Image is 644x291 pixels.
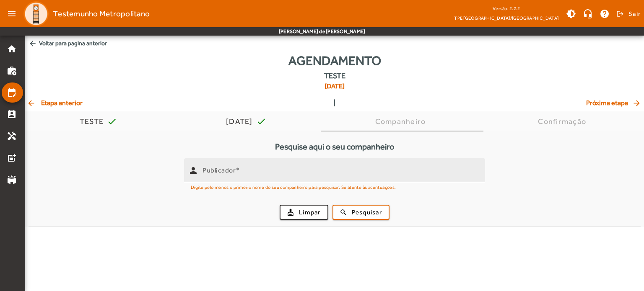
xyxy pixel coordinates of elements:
span: TPE [GEOGRAPHIC_DATA]/[GEOGRAPHIC_DATA] [454,14,558,22]
mat-icon: work_history [7,66,17,76]
mat-icon: edit_calendar [7,88,17,98]
mat-icon: arrow_back [29,39,37,48]
button: Pesquisar [332,205,390,220]
img: Logo TPE [23,1,49,26]
mat-icon: arrow_forward [632,99,642,107]
div: Confirmação [538,117,589,126]
mat-label: Publicador [203,166,236,174]
div: Versão: 2.2.2 [454,3,558,14]
button: Sair [615,8,641,20]
span: Próxima etapa [586,98,642,108]
span: Pesquisar [352,208,382,217]
span: Etapa anterior [27,98,83,108]
div: Companheiro [375,117,429,126]
mat-icon: perm_contact_calendar [7,109,17,119]
mat-hint: Digite pelo menos o primeiro nome do seu companheiro para pesquisar. Se atente às acentuações. [191,182,396,191]
a: Testemunho Metropolitano [20,1,150,26]
mat-icon: check [107,116,117,126]
mat-icon: person [188,165,198,175]
mat-icon: menu [3,5,20,22]
h5: Pesquise aqui o seu companheiro [29,142,641,152]
button: Limpar [280,205,328,220]
span: Testemunho Metropolitano [53,7,150,21]
span: Voltar para pagina anterior [25,36,644,51]
span: TESTE [324,70,345,81]
mat-icon: handyman [7,131,17,141]
mat-icon: check [256,116,266,126]
mat-icon: home [7,44,17,54]
span: Limpar [299,208,321,217]
span: [DATE] [324,81,345,91]
mat-icon: post_add [7,153,17,163]
mat-icon: stadium [7,175,17,185]
span: Agendamento [288,51,381,70]
mat-icon: arrow_back [27,99,37,107]
div: TESTE [80,117,107,126]
div: [DATE] [226,117,256,126]
span: Sair [628,7,641,21]
span: | [334,98,335,108]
